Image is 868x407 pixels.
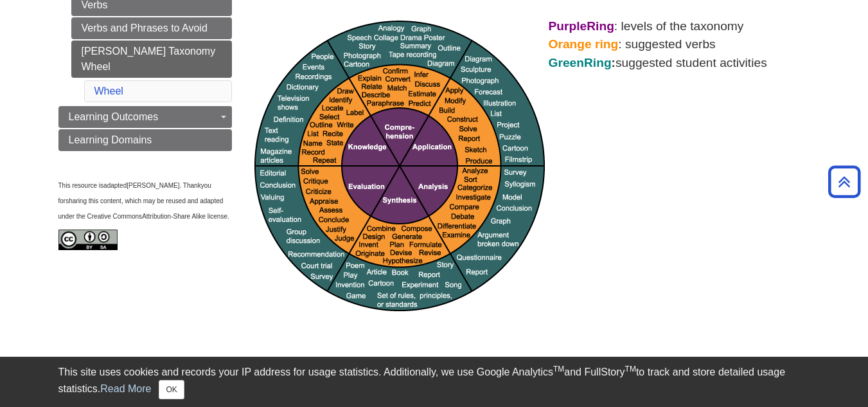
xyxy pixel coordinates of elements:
[69,134,152,145] span: Learning Domains
[103,182,127,189] span: adapted
[142,213,227,220] span: Attribution-Share Alike license
[69,111,159,122] span: Learning Outcomes
[625,365,636,374] sup: TM
[553,365,564,374] sup: TM
[58,106,232,128] a: Learning Outcomes
[100,383,151,394] a: Read More
[251,17,810,73] p: : levels of the taxonomy : suggested verbs suggested student activities
[584,56,612,69] span: Ring
[58,182,213,204] span: you for
[824,173,865,190] a: Back to Top
[58,182,104,189] span: This resource is
[159,380,184,399] button: Close
[71,17,232,39] a: Verbs and Phrases to Avoid
[71,41,232,78] a: [PERSON_NAME] Taxonomy Wheel
[58,129,232,151] a: Learning Domains
[549,37,619,51] strong: Orange ring
[58,197,229,220] span: sharing this content, which may be reused and adapted under the Creative Commons .
[549,56,584,69] span: Green
[127,182,200,189] span: [PERSON_NAME]. Thank
[94,86,123,96] a: Wheel
[58,365,810,399] div: This site uses cookies and records your IP address for usage statistics. Additionally, we use Goo...
[587,19,614,33] strong: Ring
[549,19,587,33] strong: Purple
[549,56,616,69] strong: :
